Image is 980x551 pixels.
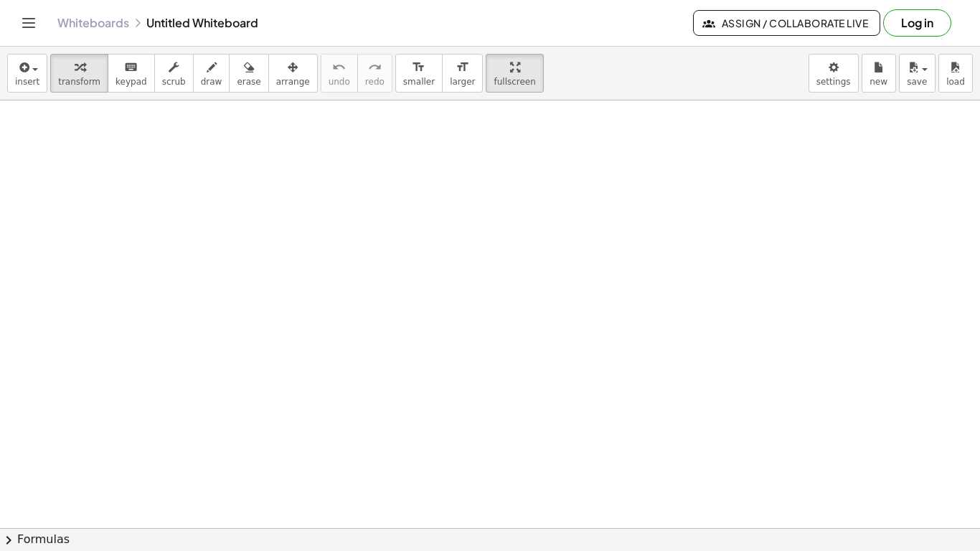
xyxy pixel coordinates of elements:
[395,54,443,93] button: format_sizesmaller
[116,77,147,87] span: keypad
[883,9,951,37] button: Log in
[17,11,40,34] button: Toggle navigation
[201,77,222,87] span: draw
[58,77,100,87] span: transform
[237,77,260,87] span: erase
[368,59,382,76] i: redo
[403,77,435,87] span: smaller
[7,54,47,93] button: insert
[486,54,543,93] button: fullscreen
[442,54,483,93] button: format_sizelarger
[456,59,469,76] i: format_size
[494,77,535,87] span: fullscreen
[15,77,39,87] span: insert
[365,77,385,87] span: redo
[685,14,966,121] iframe: Sign in with Google Dialog
[450,77,475,87] span: larger
[412,59,425,76] i: format_size
[108,54,155,93] button: keyboardkeypad
[329,77,350,87] span: undo
[268,54,318,93] button: arrange
[332,59,346,76] i: undo
[276,77,310,87] span: arrange
[321,54,358,93] button: undoundo
[693,10,880,36] button: Assign / Collaborate Live
[57,16,129,30] a: Whiteboards
[50,54,108,93] button: transform
[124,59,138,76] i: keyboard
[193,54,230,93] button: draw
[154,54,194,93] button: scrub
[229,54,268,93] button: erase
[162,77,186,87] span: scrub
[357,54,392,93] button: redoredo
